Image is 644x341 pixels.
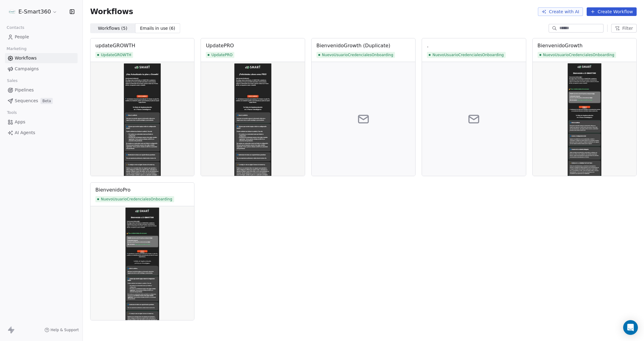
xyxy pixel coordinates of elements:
span: NuevoUsuarioCredencialesOnboarding [316,52,395,58]
span: UpdateGROWTH [95,52,133,58]
span: Sequences [15,98,38,104]
a: AI Agents [5,128,78,138]
div: BienvenidoPro [95,186,131,194]
span: People [15,34,29,40]
div: BienvenidoGrowth [538,42,583,49]
a: Campaigns [5,64,78,74]
img: Preview [533,62,636,176]
span: Marketing [4,44,29,53]
span: Pipelines [15,87,34,93]
img: -.png [9,8,16,15]
img: Preview [90,206,194,320]
span: Workflows ( 5 ) [98,25,127,32]
span: Apps [15,119,25,125]
span: E-Smart360 [18,8,51,16]
button: Create Workflow [587,7,637,16]
span: Campaigns [15,66,39,72]
span: AI Agents [15,130,35,136]
span: Tools [4,108,19,117]
a: Workflows [5,53,78,63]
a: SequencesBeta [5,96,78,106]
a: Pipelines [5,85,78,95]
span: Workflows [90,7,133,16]
div: Open Intercom Messenger [623,320,638,335]
a: Help & Support [44,327,79,332]
span: NuevoUsuarioCredencialesOnboarding [538,52,616,58]
span: Beta [40,98,53,104]
span: NuevoUsuarioCredencialesOnboarding [95,196,174,202]
span: Contacts [4,23,27,32]
div: . [427,42,428,49]
img: Preview [90,62,194,176]
div: BienvenidoGrowth (Duplicate) [316,42,390,49]
div: updateGROWTH [95,42,135,49]
a: Apps [5,117,78,127]
span: Sales [4,76,20,85]
img: Preview [201,62,305,176]
button: Create with AI [538,7,583,16]
a: People [5,32,78,42]
button: E-Smart360 [7,6,59,17]
div: UpdatePRO [206,42,234,49]
span: Workflows [15,55,37,61]
span: UpdatePRO [206,52,234,58]
span: Help & Support [51,327,79,332]
span: Filter [622,25,633,32]
span: NuevoUsuarioCredencialesOnboarding [427,52,506,58]
button: Filter [611,24,637,33]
